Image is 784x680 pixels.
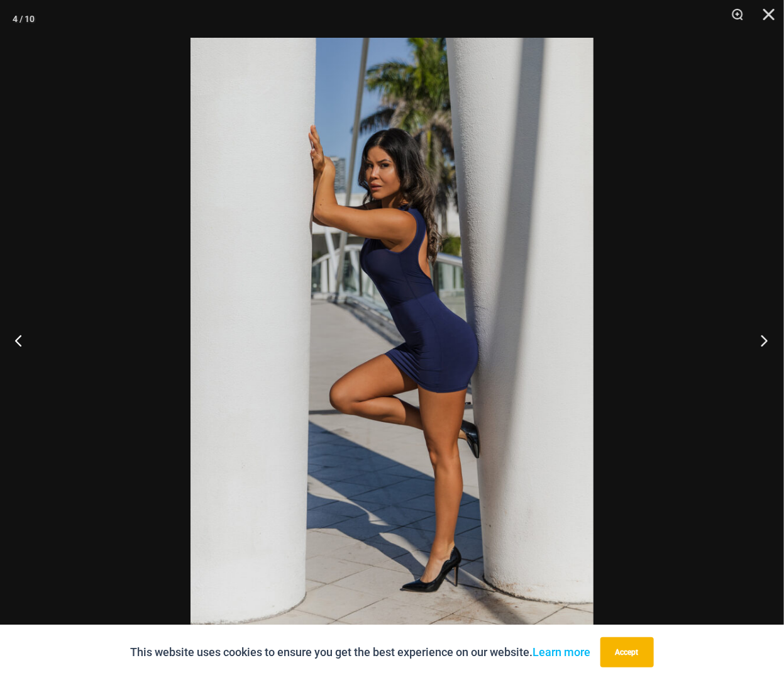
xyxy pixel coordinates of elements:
[533,645,591,659] a: Learn more
[600,637,654,667] button: Accept
[13,9,35,28] div: 4 / 10
[131,643,591,662] p: This website uses cookies to ensure you get the best experience on our website.
[190,38,594,642] img: Desire Me Navy 5192 Dress 04
[737,309,784,372] button: Next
